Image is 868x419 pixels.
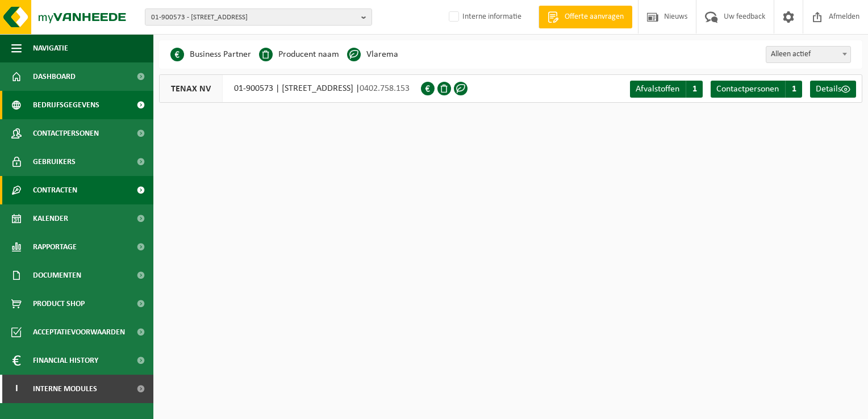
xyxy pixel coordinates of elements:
button: 01-900573 - [STREET_ADDRESS] [145,9,372,26]
span: 1 [686,81,703,98]
a: Contactpersonen 1 [711,81,802,98]
li: Producent naam [259,46,339,63]
span: Documenten [33,261,81,290]
span: 1 [785,81,802,98]
span: Acceptatievoorwaarden [33,318,125,346]
span: Offerte aanvragen [562,11,627,23]
span: Alleen actief [766,47,850,62]
span: Gebruikers [33,148,76,176]
label: Interne informatie [446,9,521,26]
span: I [11,375,22,403]
span: Details [816,85,841,94]
span: Contactpersonen [716,85,779,94]
span: Afvalstoffen [636,85,679,94]
div: 01-900573 | [STREET_ADDRESS] | [159,74,421,103]
span: Rapportage [33,233,77,261]
span: Contactpersonen [33,119,99,148]
span: Contracten [33,176,77,204]
span: Bedrijfsgegevens [33,91,99,119]
li: Business Partner [170,46,251,63]
a: Offerte aanvragen [539,6,632,28]
span: Kalender [33,204,68,233]
a: Afvalstoffen 1 [630,81,703,98]
span: Product Shop [33,290,85,318]
span: 01-900573 - [STREET_ADDRESS] [151,9,357,26]
span: Alleen actief [766,46,851,63]
span: 0402.758.153 [360,84,410,93]
span: Dashboard [33,62,76,91]
span: Navigatie [33,34,68,62]
span: Financial History [33,346,98,375]
span: TENAX NV [160,75,223,102]
span: Interne modules [33,375,97,403]
li: Vlarema [347,46,398,63]
a: Details [810,81,856,98]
